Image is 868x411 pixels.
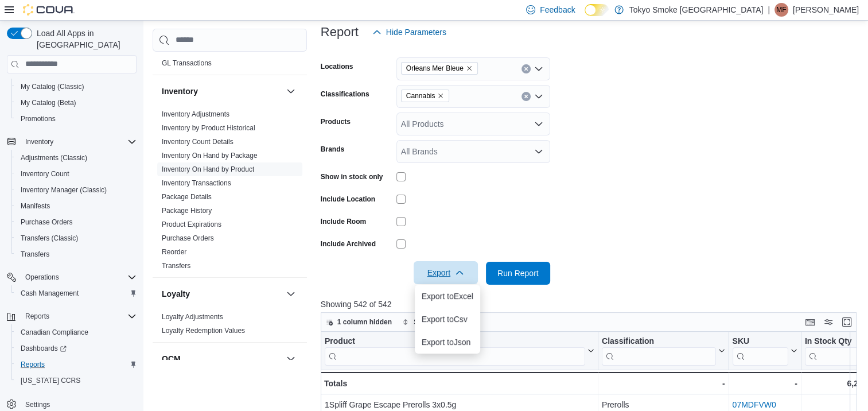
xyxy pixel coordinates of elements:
[162,137,233,146] span: Inventory Count Details
[162,288,282,300] button: Loyalty
[16,247,137,261] span: Transfers
[21,135,137,149] span: Inventory
[16,358,49,371] a: Reports
[21,114,56,123] span: Promotions
[153,310,307,342] div: Loyalty
[321,90,369,99] label: Classifications
[21,270,137,284] span: Operations
[2,134,141,150] button: Inventory
[162,353,181,365] h3: OCM
[324,377,594,390] div: Totals
[321,315,396,329] button: 1 column hidden
[11,166,141,182] button: Inventory Count
[162,110,229,118] a: Inventory Adjustments
[768,3,770,17] p: |
[325,336,585,347] div: Product
[11,79,141,95] button: My Catalog (Classic)
[162,59,212,68] span: GL Transactions
[16,112,60,126] a: Promotions
[162,193,212,201] a: Package Details
[2,269,141,285] button: Operations
[437,92,444,99] button: Remove Cannabis from selection in this group
[16,325,137,339] span: Canadian Compliance
[521,64,531,73] button: Clear input
[162,326,245,335] span: Loyalty Redemption Values
[21,82,84,91] span: My Catalog (Classic)
[321,239,376,249] label: Include Archived
[21,153,87,162] span: Adjustments (Classic)
[11,356,141,373] button: Reports
[422,315,473,324] span: Export to Csv
[21,309,54,323] button: Reports
[822,315,835,329] button: Display options
[25,273,59,282] span: Operations
[21,169,69,179] span: Inventory Count
[21,360,45,369] span: Reports
[16,199,55,213] a: Manifests
[11,246,141,262] button: Transfers
[284,84,298,98] button: Inventory
[162,151,258,160] span: Inventory On Hand by Package
[16,325,93,339] a: Canadian Compliance
[162,152,258,160] a: Inventory On Hand by Package
[162,192,212,201] span: Package Details
[11,198,141,214] button: Manifests
[805,336,867,365] button: In Stock Qty
[162,207,212,215] a: Package History
[11,214,141,230] button: Purchase Orders
[21,309,137,323] span: Reports
[21,218,73,227] span: Purchase Orders
[321,145,344,154] label: Brands
[16,199,137,213] span: Manifests
[732,336,797,365] button: SKU
[11,111,141,127] button: Promotions
[162,327,245,335] a: Loyalty Redemption Values
[21,234,78,243] span: Transfers (Classic)
[16,231,83,245] a: Transfers (Classic)
[11,182,141,198] button: Inventory Manager (Classic)
[16,215,77,229] a: Purchase Orders
[629,3,764,17] p: Tokyo Smoke [GEOGRAPHIC_DATA]
[21,289,79,298] span: Cash Management
[16,167,74,181] a: Inventory Count
[16,183,137,197] span: Inventory Manager (Classic)
[16,96,81,110] a: My Catalog (Beta)
[162,220,221,228] a: Product Expirations
[153,42,307,75] div: Finance
[321,195,375,204] label: Include Location
[11,340,141,356] a: Dashboards
[21,201,50,211] span: Manifests
[16,374,137,387] span: Washington CCRS
[16,80,137,94] span: My Catalog (Classic)
[325,336,594,365] button: Product
[284,287,298,301] button: Loyalty
[406,90,435,102] span: Cannabis
[162,261,190,270] span: Transfers
[805,377,867,390] div: 6,216
[321,25,359,39] h3: Report
[21,250,49,259] span: Transfers
[421,261,471,284] span: Export
[398,315,449,329] button: Sort fields
[162,288,190,300] h3: Loyalty
[162,86,282,97] button: Inventory
[162,262,190,270] a: Transfers
[422,292,473,301] span: Export to Excel
[337,317,392,327] span: 1 column hidden
[325,336,585,365] div: Product
[321,172,383,181] label: Show in stock only
[162,179,231,187] a: Inventory Transactions
[162,124,255,132] a: Inventory by Product Historical
[414,261,478,284] button: Export
[11,230,141,246] button: Transfers (Classic)
[497,267,539,279] span: Run Report
[162,234,214,242] a: Purchase Orders
[732,377,797,390] div: -
[534,147,543,156] button: Open list of options
[16,358,137,371] span: Reports
[585,4,609,16] input: Dark Mode
[401,62,478,75] span: Orleans Mer Bleue
[803,315,817,329] button: Keyboard shortcuts
[21,185,107,195] span: Inventory Manager (Classic)
[805,336,858,347] div: In Stock Qty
